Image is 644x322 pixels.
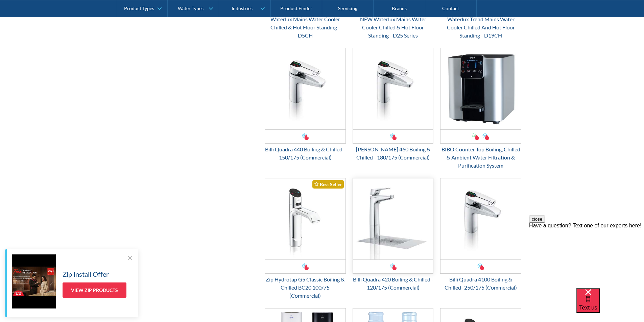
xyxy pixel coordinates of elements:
div: Industries [232,5,253,11]
div: Water Types [178,5,204,11]
img: Billi Quadra 420 Boiling & Chilled - 120/175 (Commercial) [353,178,433,259]
a: BIBO Counter Top Boiling, Chilled & Ambient Water Filtration & Purification System BIBO Counter T... [440,48,521,170]
a: View Zip Products [63,282,126,298]
div: Billi Quadra 4100 Boiling & Chilled- 250/175 (Commercial) [440,275,521,292]
a: Zip Hydrotap G5 Classic Boiling & Chilled BC20 100/75 (Commercial) Best SellerZip Hydrotap G5 Cla... [265,178,346,300]
img: Billi Quadra 4100 Boiling & Chilled- 250/175 (Commercial) [440,178,521,259]
iframe: podium webchat widget bubble [576,288,644,322]
a: Billi Quadra 460 Boiling & Chilled - 180/175 (Commercial)[PERSON_NAME] 460 Boiling & Chilled - 18... [353,48,434,162]
div: Billi Quadra 420 Boiling & Chilled - 120/175 (Commercial) [353,275,434,292]
div: [PERSON_NAME] 460 Boiling & Chilled - 180/175 (Commercial) [353,145,434,162]
img: Zip Install Offer [12,254,56,308]
h5: Zip Install Offer [63,269,109,279]
div: Waterlux Trend Mains Water Cooler Chilled And Hot Floor Standing - D19CH [440,15,521,40]
img: Billi Quadra 440 Boiling & Chilled - 150/175 (Commercial) [265,48,345,129]
div: BIBO Counter Top Boiling, Chilled & Ambient Water Filtration & Purification System [440,145,521,170]
img: Billi Quadra 460 Boiling & Chilled - 180/175 (Commercial) [353,48,433,129]
div: Waterlux Mains Water Cooler Chilled & Hot Floor Standing - D5CH [265,15,346,40]
a: Billi Quadra 4100 Boiling & Chilled- 250/175 (Commercial)Billi Quadra 4100 Boiling & Chilled- 250... [440,178,521,292]
iframe: podium webchat widget prompt [529,216,644,297]
div: Product Types [124,5,154,11]
img: BIBO Counter Top Boiling, Chilled & Ambient Water Filtration & Purification System [440,48,521,129]
a: Billi Quadra 420 Boiling & Chilled - 120/175 (Commercial)Billi Quadra 420 Boiling & Chilled - 120... [353,178,434,292]
img: Zip Hydrotap G5 Classic Boiling & Chilled BC20 100/75 (Commercial) [265,178,345,259]
a: Billi Quadra 440 Boiling & Chilled - 150/175 (Commercial)Billi Quadra 440 Boiling & Chilled - 150... [265,48,346,162]
div: NEW Waterlux Mains Water Cooler Chilled & Hot Floor Standing - D25 Series [353,15,434,40]
div: Best Seller [312,180,344,189]
div: Billi Quadra 440 Boiling & Chilled - 150/175 (Commercial) [265,145,346,162]
div: Zip Hydrotap G5 Classic Boiling & Chilled BC20 100/75 (Commercial) [265,275,346,300]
